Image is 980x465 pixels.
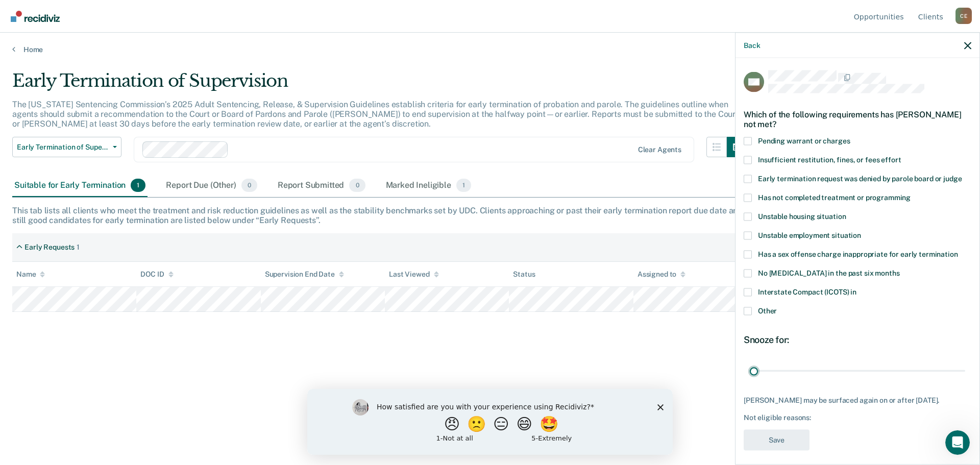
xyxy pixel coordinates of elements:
button: Back [744,41,760,50]
div: [PERSON_NAME] may be surfaced again on or after [DATE]. [744,396,971,405]
span: Has a sex offense charge inappropriate for early termination [758,250,958,258]
img: Recidiviz [11,11,60,22]
span: Insufficient restitution, fines, or fees effort [758,156,901,164]
span: 0 [349,179,365,192]
span: Pending warrant or charges [758,137,850,145]
div: Name [16,270,45,279]
span: Has not completed treatment or programming [758,193,911,202]
div: Marked Ineligible [384,175,474,197]
button: Save [744,430,810,451]
div: Not eligible reasons: [744,413,971,422]
iframe: Intercom live chat [945,430,970,455]
div: Report Due (Other) [164,175,259,197]
div: Supervision End Date [265,270,344,279]
div: Early Termination of Supervision [12,70,747,100]
a: Home [12,45,968,54]
span: 0 [241,179,257,192]
div: Clear agents [638,145,681,154]
p: The [US_STATE] Sentencing Commission’s 2025 Adult Sentencing, Release, & Supervision Guidelines e... [12,100,739,129]
div: Snooze for: [744,334,971,346]
div: Suitable for Early Termination [12,175,148,197]
iframe: Survey by Kim from Recidiviz [307,389,673,455]
span: 1 [131,179,145,192]
div: Early Requests [24,243,75,252]
span: Other [758,307,777,315]
span: Early termination request was denied by parole board or judge [758,175,962,183]
div: Assigned to [638,270,685,279]
button: Profile dropdown button [955,8,972,24]
div: Which of the following requirements has [PERSON_NAME] not met? [744,102,971,137]
div: This tab lists all clients who meet the treatment and risk reduction guidelines as well as the st... [12,206,968,225]
div: Last Viewed [389,270,438,279]
span: Interstate Compact (ICOTS) in [758,288,856,296]
div: Status [513,270,535,279]
div: DOC ID [140,270,173,279]
div: 1 [77,243,80,252]
div: Report Submitted [276,175,367,197]
span: 1 [456,179,471,192]
span: No [MEDICAL_DATA] in the past six months [758,269,899,277]
span: Unstable housing situation [758,212,846,221]
div: C E [955,8,972,24]
span: Unstable employment situation [758,231,861,239]
span: Early Termination of Supervision [17,143,109,152]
